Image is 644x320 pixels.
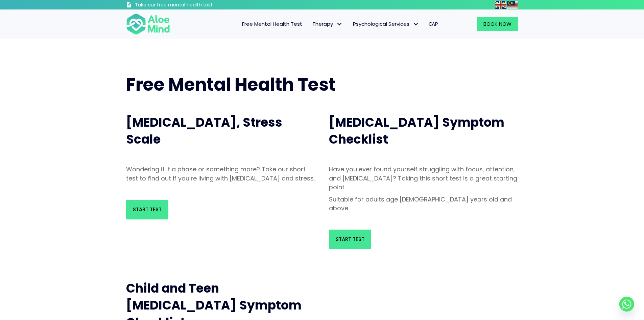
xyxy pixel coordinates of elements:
[126,114,282,148] span: [MEDICAL_DATA], Stress Scale
[126,200,168,219] a: Start Test
[348,17,424,31] a: Psychological ServicesPsychological Services: submenu
[329,195,518,213] p: Suitable for adults age [DEMOGRAPHIC_DATA] years old and above
[411,19,421,29] span: Psychological Services: submenu
[126,13,170,35] img: Aloe mind Logo
[483,20,511,27] span: Book Now
[353,20,419,27] span: Psychological Services
[329,114,504,148] span: [MEDICAL_DATA] Symptom Checklist
[429,20,438,27] span: EAP
[495,1,507,8] a: English
[242,20,302,27] span: Free Mental Health Test
[424,17,443,31] a: EAP
[307,17,348,31] a: TherapyTherapy: submenu
[179,17,443,31] nav: Menu
[237,17,307,31] a: Free Mental Health Test
[507,1,518,8] a: Malay
[619,297,634,312] a: Whatsapp
[477,17,518,31] a: Book Now
[336,236,364,243] span: Start Test
[312,20,343,27] span: Therapy
[126,2,249,9] a: Take our free mental health test
[335,19,344,29] span: Therapy: submenu
[329,230,371,249] a: Start Test
[133,206,162,213] span: Start Test
[135,2,249,8] h3: Take our free mental health test
[329,165,518,191] p: Have you ever found yourself struggling with focus, attention, and [MEDICAL_DATA]? Taking this sh...
[126,165,315,183] p: Wondering if it a phase or something more? Take our short test to find out if you’re living with ...
[126,72,336,97] span: Free Mental Health Test
[507,1,518,9] img: ms
[495,1,506,9] img: en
